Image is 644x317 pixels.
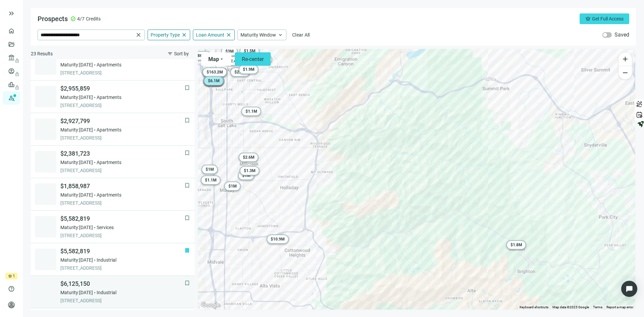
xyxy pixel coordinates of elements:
span: $ 1.3M [244,168,256,173]
span: crown [8,274,12,278]
span: Re-center [242,56,264,62]
span: check_circle [70,16,76,21]
button: bookmark [184,215,191,221]
span: [STREET_ADDRESS] [60,167,184,174]
span: Maturity: [DATE] [60,126,93,133]
span: $2,955,859 [60,85,184,93]
button: filter_listSort by [162,48,195,59]
span: keyboard_double_arrow_right [7,9,15,17]
span: $ 163.2M [207,70,223,74]
gmp-advanced-marker: $2.9M [230,67,250,77]
span: $2,927,799 [60,117,184,125]
button: bookmark [184,85,191,91]
a: bookmark$2,636,427Maturity:[DATE]Apartments[STREET_ADDRESS] [31,48,195,81]
span: [STREET_ADDRESS] [60,265,184,271]
span: Map data ©2025 Google [552,305,589,309]
span: Get Full Access [592,16,624,21]
a: bookmark$1,858,987Maturity:[DATE]Apartments[STREET_ADDRESS] [31,178,195,211]
span: $ 2.6M [243,155,255,160]
span: $ 1.5M [244,49,256,53]
button: bookmark [184,117,191,124]
span: Maturity: [DATE] [60,289,93,296]
gmp-advanced-marker: $10.9M [267,234,289,244]
gmp-advanced-marker: $1M [202,165,218,174]
gmp-advanced-marker: $1.9M [239,65,259,74]
gmp-advanced-marker: $1.1M [201,175,221,185]
span: $ 10.9M [271,237,285,242]
button: Re-center [235,52,271,66]
gmp-advanced-marker: $863K [191,51,211,60]
span: 23 Results [31,50,53,57]
a: bookmark$5,582,819Maturity:[DATE]Industrial[STREET_ADDRESS] [31,243,195,276]
span: $1,858,987 [60,182,184,190]
span: close [181,32,187,38]
span: Maturity: [DATE] [60,224,93,231]
button: Clear All [289,30,313,40]
span: $5,582,819 [60,215,184,223]
span: close [135,32,142,38]
gmp-advanced-marker: $1.8M [506,240,526,250]
span: [STREET_ADDRESS] [60,297,184,304]
a: bookmark$5,582,819Maturity:[DATE]Services[STREET_ADDRESS] [31,211,195,243]
span: Maturity: [DATE] [60,94,93,101]
span: $ 1M [242,173,251,178]
span: Apartments [97,61,121,68]
span: Prospects [38,15,68,23]
span: $ 1M [228,184,237,189]
span: [STREET_ADDRESS] [60,200,184,206]
a: bookmark$6,125,150Maturity:[DATE]Industrial[STREET_ADDRESS] [31,276,195,308]
gmp-advanced-marker: $1M [224,181,241,191]
span: Maturity: [DATE] [60,257,93,263]
span: Services [97,224,114,231]
span: Apartments [97,126,121,133]
gmp-advanced-marker: $1.1M [241,107,261,116]
gmp-advanced-marker: $2.6M [239,153,259,162]
span: bookmark [184,280,191,286]
span: Clear All [292,32,310,38]
button: bookmark [184,150,191,156]
button: bookmark [184,247,191,254]
span: add [621,55,629,63]
span: $ 6.1M [208,78,220,83]
gmp-advanced-marker: $6.1M [204,76,224,86]
a: bookmark$2,955,859Maturity:[DATE]Apartments[STREET_ADDRESS] [31,81,195,113]
span: Property Type [151,32,180,38]
gmp-advanced-marker: $2.4M [224,56,244,66]
span: keyboard_arrow_up [277,32,283,38]
button: bookmark [184,182,191,189]
a: Open this area in Google Maps (opens a new window) [200,301,222,310]
a: bookmark$2,381,723Maturity:[DATE]Apartments[STREET_ADDRESS] [31,146,195,178]
span: $5,582,819 [60,247,184,255]
span: Credits [86,15,101,22]
span: arrow_drop_down [219,56,224,62]
span: [STREET_ADDRESS] [60,232,184,239]
button: Keyboard shortcuts [520,305,548,310]
span: Industrial [97,289,116,296]
gmp-advanced-marker: $1.5M [240,46,260,56]
span: person [8,302,15,308]
span: Maturity: [DATE] [60,61,93,68]
div: Open Intercom Messenger [621,281,637,297]
span: Industrial [97,257,116,263]
span: $ 3M [225,49,234,54]
span: $ 1.8M [511,243,522,247]
label: Saved [614,32,629,38]
span: $ 1.1M [205,178,217,182]
img: Google [200,301,222,310]
span: $ 2.4M [228,59,240,63]
span: $ 1.9M [243,67,255,72]
span: help [8,285,15,292]
span: $ 1.1M [246,109,257,114]
span: [STREET_ADDRESS] [60,69,184,76]
span: $6,125,150 [60,280,184,288]
span: close [226,32,232,38]
span: Maturity: [DATE] [60,159,93,166]
span: Apartments [97,159,121,166]
span: [STREET_ADDRESS] [60,135,184,141]
span: Apartments [97,94,121,101]
span: Maturity Window [240,32,276,38]
button: crownGet Full Access [580,13,629,24]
